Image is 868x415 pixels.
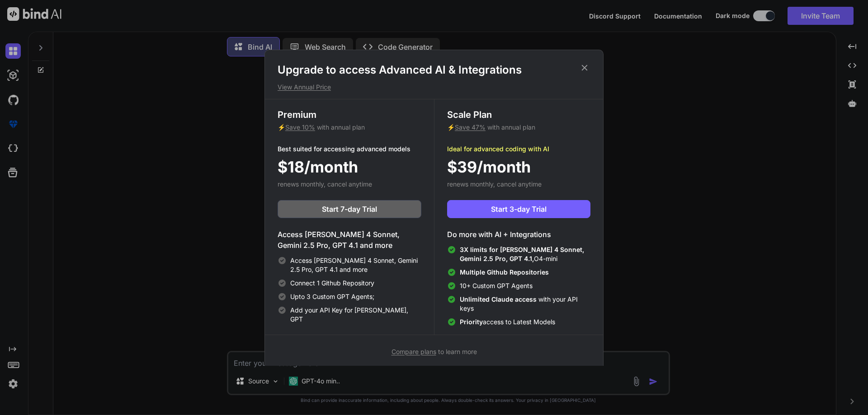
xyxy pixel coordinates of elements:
[278,83,590,92] p: View Annual Price
[278,229,421,251] h4: Access [PERSON_NAME] 4 Sonnet, Gemini 2.5 Pro, GPT 4.1 and more
[290,292,374,301] span: Upto 3 Custom GPT Agents;
[460,295,590,313] span: with your API keys
[491,204,547,214] span: Start 3-day Trial
[278,63,590,77] h1: Upgrade to access Advanced AI & Integrations
[447,200,590,218] button: Start 3-day Trial
[290,306,421,324] span: Add your API Key for [PERSON_NAME], GPT
[460,295,538,303] span: Unlimited Claude access
[447,108,590,121] h3: Scale Plan
[278,180,372,188] span: renews monthly, cancel anytime
[447,155,531,178] span: $39/month
[460,268,549,276] span: Multiple Github Repositories
[278,108,421,121] h3: Premium
[278,155,358,178] span: $18/month
[455,123,486,131] span: Save 47%
[447,145,590,154] p: Ideal for advanced coding with AI
[285,123,315,131] span: Save 10%
[392,348,436,355] span: Compare plans
[460,245,590,263] span: O4-mini
[322,204,377,214] span: Start 7-day Trial
[447,123,590,132] p: ⚡ with annual plan
[447,229,590,240] h4: Do more with AI + Integrations
[290,279,374,288] span: Connect 1 Github Repository
[278,200,421,218] button: Start 7-day Trial
[460,281,533,290] span: 10+ Custom GPT Agents
[447,180,542,188] span: renews monthly, cancel anytime
[460,318,483,326] span: Priority
[392,348,477,355] span: to learn more
[278,123,421,132] p: ⚡ with annual plan
[278,145,421,154] p: Best suited for accessing advanced models
[460,317,555,326] span: access to Latest Models
[460,246,584,262] span: 3X limits for [PERSON_NAME] 4 Sonnet, Gemini 2.5 Pro, GPT 4.1,
[290,256,421,274] span: Access [PERSON_NAME] 4 Sonnet, Gemini 2.5 Pro, GPT 4.1 and more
